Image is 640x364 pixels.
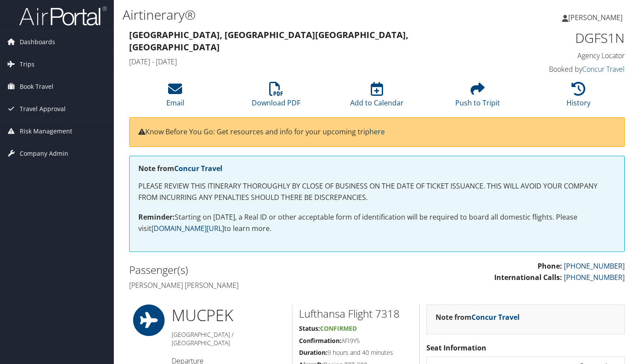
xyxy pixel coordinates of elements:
a: History [566,87,591,108]
h4: Agency Locator [511,51,625,60]
span: Book Travel [20,76,53,98]
span: Confirmed [320,324,357,332]
h1: DGFS1N [511,29,625,47]
strong: Phone: [538,261,562,271]
h1: Airtinerary® [123,6,462,24]
h4: [PERSON_NAME] [PERSON_NAME] [129,280,370,290]
strong: [GEOGRAPHIC_DATA], [GEOGRAPHIC_DATA] [GEOGRAPHIC_DATA], [GEOGRAPHIC_DATA] [129,29,408,53]
a: Push to Tripit [455,87,500,108]
strong: Confirmation: [299,336,341,345]
strong: Status: [299,324,320,332]
h4: Booked by [511,64,625,74]
a: Concur Travel [582,64,625,74]
h2: Passenger(s) [129,262,370,277]
a: Download PDF [252,87,300,108]
h5: AFI9YS [299,336,413,345]
a: Email [166,87,184,108]
h4: [DATE] - [DATE] [129,57,498,66]
a: [DOMAIN_NAME][URL] [151,224,224,233]
strong: International Calls: [494,273,562,282]
a: [PERSON_NAME] [562,4,631,31]
p: Know Before You Go: Get resources and info for your upcoming trip [138,126,615,138]
p: Starting on [DATE], a Real ID or other acceptable form of identification will be required to boar... [138,212,615,234]
span: Risk Management [20,120,72,142]
a: Concur Travel [174,164,222,173]
img: airportal-logo.png [19,6,107,26]
p: PLEASE REVIEW THIS ITINERARY THOROUGHLY BY CLOSE OF BUSINESS ON THE DATE OF TICKET ISSUANCE. THIS... [138,181,615,203]
a: [PHONE_NUMBER] [564,273,625,282]
a: here [369,127,385,136]
a: Add to Calendar [350,87,404,108]
a: Concur Travel [471,312,520,322]
span: Trips [20,53,35,75]
span: [PERSON_NAME] [568,13,622,22]
strong: Duration: [299,348,327,357]
span: Travel Approval [20,98,66,120]
strong: Seat Information [426,343,486,353]
span: Company Admin [20,143,68,164]
h5: [GEOGRAPHIC_DATA] / [GEOGRAPHIC_DATA] [172,330,286,347]
h2: Lufthansa Flight 7318 [299,306,413,321]
strong: Note from [436,312,520,322]
span: Dashboards [20,31,55,53]
h1: MUC PEK [172,304,286,326]
strong: Note from [138,164,222,173]
a: [PHONE_NUMBER] [564,261,625,271]
strong: Reminder: [138,212,175,222]
h5: 9 hours and 40 minutes [299,348,413,357]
